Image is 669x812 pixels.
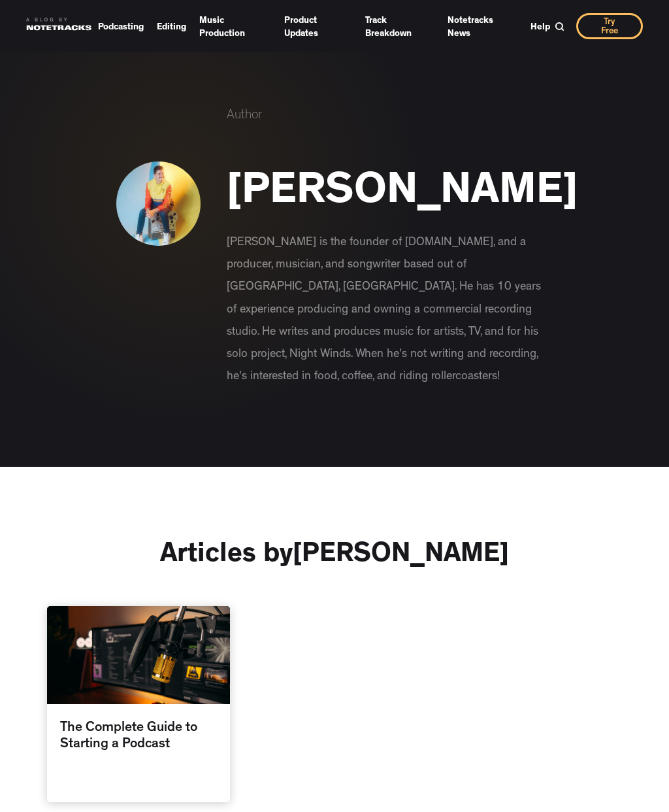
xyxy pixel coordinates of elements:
a: Notetracks News [448,10,517,42]
a: Music Production [199,10,271,42]
h1: Articles by [160,539,293,573]
img: Search Bar [555,22,564,31]
a: Editing [157,17,186,36]
div: The Complete Guide to Starting a Podcast [47,704,230,783]
a: The Complete Guide to Starting a Podcast [47,606,230,802]
div: Author [227,105,553,127]
p: [PERSON_NAME] is the founder of [DOMAIN_NAME], and a producer, musician, and songwriter based out... [227,232,553,388]
h1: [PERSON_NAME] [227,167,553,222]
a: Help [530,17,550,36]
a: Podcasting [98,17,144,36]
a: Track Breakdown [365,10,434,42]
h1: [PERSON_NAME] [293,539,509,573]
a: Product Updates [284,10,352,42]
a: Try Free [576,13,643,39]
